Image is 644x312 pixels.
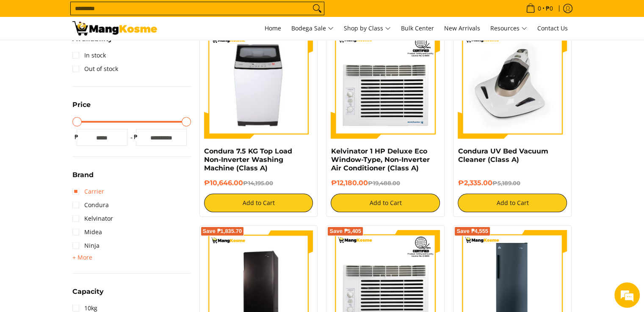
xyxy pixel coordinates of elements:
span: Save ₱4,555 [456,229,488,234]
span: We're online! [49,99,117,184]
span: Save ₱1,835.70 [203,229,242,234]
a: Carrier [72,185,104,198]
a: Condura 7.5 KG Top Load Non-Inverter Washing Machine (Class A) [204,147,292,172]
span: Contact Us [537,24,568,32]
button: Add to Cart [458,194,567,212]
a: New Arrivals [440,17,484,40]
summary: Open [72,252,92,263]
span: ₱0 [544,5,554,11]
a: Resources [486,17,531,40]
summary: Open [72,172,94,185]
span: Capacity [72,288,104,295]
h6: ₱2,335.00 [458,179,567,187]
summary: Open [72,101,91,115]
span: ₱ [132,133,140,141]
summary: Open [72,36,113,49]
span: Shop by Class [344,23,391,34]
del: ₱14,195.00 [243,180,273,186]
button: Add to Cart [331,194,440,212]
a: Contact Us [533,17,572,40]
span: Price [72,101,91,108]
span: Availability [72,36,113,42]
div: Chat with us now [44,47,142,58]
a: Home [260,17,285,40]
h6: ₱12,180.00 [331,179,440,187]
nav: Main Menu [166,17,572,40]
a: Condura UV Bed Vacuum Cleaner (Class A) [458,147,548,164]
a: Out of stock [72,62,118,76]
span: Bodega Sale [291,23,334,34]
span: ₱ [72,133,81,141]
a: Kelvinator [72,212,113,225]
span: Save ₱5,405 [329,229,361,234]
span: + More [72,254,92,261]
a: Condura [72,198,109,212]
img: condura-7.5kg-topload-non-inverter-washing-machine-class-c-full-view-mang-kosme [207,30,310,139]
span: Resources [490,23,527,34]
button: Add to Cart [204,194,313,212]
img: Condura UV Bed Vacuum Cleaner (Class A) [458,30,567,139]
span: Home [265,24,281,32]
div: Minimize live chat window [139,4,159,25]
a: Kelvinator 1 HP Deluxe Eco Window-Type, Non-Inverter Air Conditioner (Class A) [331,147,429,172]
a: Bulk Center [397,17,438,40]
span: • [523,4,556,13]
span: New Arrivals [444,24,480,32]
button: Search [310,2,324,15]
img: Class A | Mang Kosme [72,21,157,36]
span: 0 [536,5,542,11]
summary: Open [72,288,104,301]
span: Brand [72,172,94,178]
img: Kelvinator 1 HP Deluxe Eco Window-Type, Non-Inverter Air Conditioner (Class A) [331,30,440,139]
a: Shop by Class [340,17,395,40]
a: Ninja [72,239,100,252]
span: Bulk Center [401,24,434,32]
textarea: Type your message and hit 'Enter' [4,216,161,245]
a: In stock [72,49,106,62]
del: ₱19,488.00 [368,180,400,186]
a: Midea [72,225,102,239]
h6: ₱10,646.00 [204,179,313,187]
a: Bodega Sale [287,17,338,40]
del: ₱5,189.00 [492,180,520,186]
